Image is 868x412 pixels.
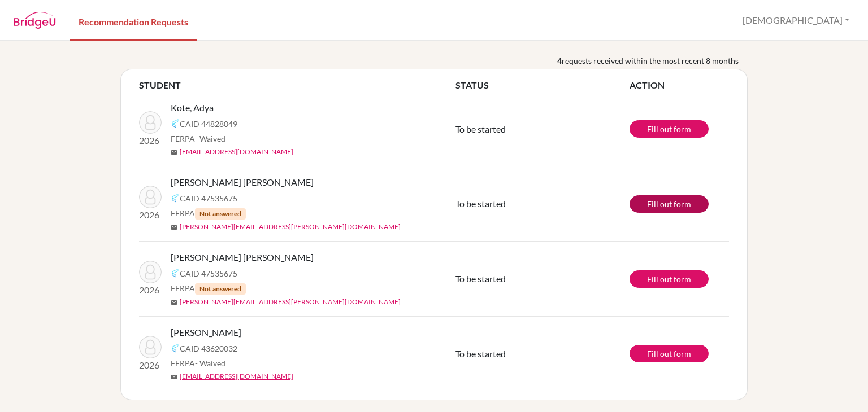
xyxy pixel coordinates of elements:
[455,78,630,92] th: STATUS
[455,124,506,134] span: To be started
[737,10,854,31] button: [DEMOGRAPHIC_DATA]
[180,297,401,307] a: [PERSON_NAME][EMAIL_ADDRESS][PERSON_NAME][DOMAIN_NAME]
[180,147,293,157] a: [EMAIL_ADDRESS][DOMAIN_NAME]
[630,120,709,138] a: Fill out form
[630,345,709,362] a: Fill out form
[171,194,180,203] img: Common App logo
[195,134,225,143] span: - Waived
[195,283,246,295] span: Not answered
[171,149,177,156] span: mail
[139,111,162,134] img: Kote, Adya
[180,222,401,232] a: [PERSON_NAME][EMAIL_ADDRESS][PERSON_NAME][DOMAIN_NAME]
[171,251,314,264] span: [PERSON_NAME] [PERSON_NAME]
[180,268,237,279] span: CAID 47535675
[139,134,162,147] p: 2026
[455,348,506,359] span: To be started
[180,371,293,382] a: [EMAIL_ADDRESS][DOMAIN_NAME]
[171,374,177,380] span: mail
[171,357,225,369] span: FERPA
[171,101,214,115] span: Kote, Adya
[139,208,162,222] p: 2026
[139,336,162,358] img: Anand, Varun
[630,78,729,92] th: ACTION
[630,270,709,288] a: Fill out form
[171,326,241,339] span: [PERSON_NAME]
[139,186,162,208] img: Carroll, Mavis Nathaneil
[180,192,237,204] span: CAID 47535675
[180,118,237,130] span: CAID 44828049
[171,299,177,306] span: mail
[557,55,562,67] b: 4
[562,55,739,67] span: requests received within the most recent 8 months
[14,12,56,29] img: BridgeU logo
[171,176,314,189] span: [PERSON_NAME] [PERSON_NAME]
[139,283,162,297] p: 2026
[455,198,506,209] span: To be started
[171,344,180,353] img: Common App logo
[171,269,180,278] img: Common App logo
[171,282,246,295] span: FERPA
[630,195,709,213] a: Fill out form
[70,2,197,41] a: Recommendation Requests
[455,273,506,284] span: To be started
[139,358,162,372] p: 2026
[171,119,180,128] img: Common App logo
[139,78,455,92] th: STUDENT
[180,343,237,354] span: CAID 43620032
[171,224,177,231] span: mail
[139,261,162,283] img: Carroll, Mavis Nathaneil
[195,208,246,220] span: Not answered
[171,133,225,144] span: FERPA
[171,207,246,220] span: FERPA
[195,358,225,368] span: - Waived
